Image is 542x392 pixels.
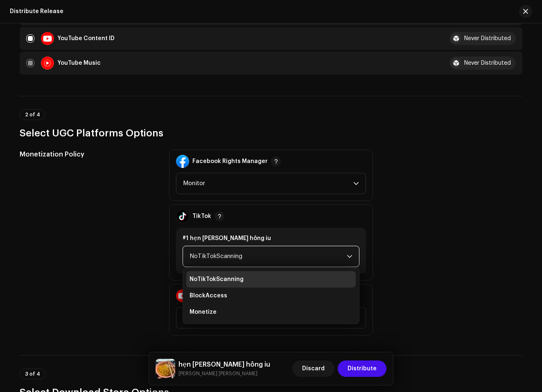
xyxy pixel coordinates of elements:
img: b846c2ec-849a-4bae-a5d0-1e9ede280244 [156,359,175,378]
h5: hẹn hò nhưng hông iu [178,360,270,369]
li: Monetize [186,304,356,320]
div: #1 hẹn [PERSON_NAME] hông iu [183,234,359,242]
h5: Monetization Policy [20,150,156,159]
span: NoTikTokScanning [190,246,347,267]
span: Monitor [183,173,353,194]
span: 3 of 4 [25,372,40,376]
div: Never Distributed [464,36,511,41]
span: Distribute [348,360,377,377]
div: Distribute Release [10,8,63,15]
h3: Select UGC Platforms Options [20,127,522,140]
div: TikTok [192,213,211,220]
span: Discard [302,360,325,377]
ul: Option List [183,268,359,324]
button: Discard [292,360,334,377]
li: BlockAccess [186,288,356,304]
small: hẹn hò nhưng hông iu [178,369,270,378]
div: Facebook Rights Manager [192,158,268,165]
span: BlockAccess [190,292,227,300]
button: Distribute [338,360,386,377]
div: Never Distributed [464,60,511,66]
div: dropdown trigger [347,246,352,267]
div: dropdown trigger [353,173,359,194]
span: NoTikTokScanning [190,275,244,283]
span: Monetize [190,308,217,316]
li: NoTikTokScanning [186,271,356,288]
div: YouTube Content ID [57,36,115,41]
div: YouTube Music [57,60,101,66]
span: 2 of 4 [25,112,40,117]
